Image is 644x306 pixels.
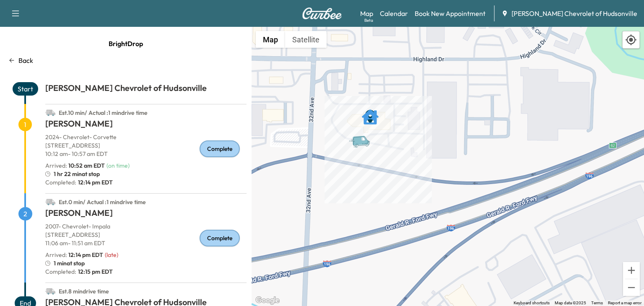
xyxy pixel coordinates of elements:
[623,279,640,296] button: Zoom out
[45,207,247,222] h1: [PERSON_NAME]
[608,301,641,305] a: Report a map error
[512,8,637,18] span: [PERSON_NAME] Chevrolet of Hudsonville
[200,140,240,157] div: Complete
[105,251,118,259] span: ( late )
[348,127,378,141] gmp-advanced-marker: Van
[18,207,32,220] span: 2
[285,31,327,48] button: Show satellite imagery
[68,162,105,169] span: 10:52 am EDT
[106,162,130,169] span: ( on time )
[514,300,550,306] button: Keyboard shortcuts
[59,198,146,206] span: Est. 0 min / Actual : 1 min drive time
[254,295,281,306] a: Open this area in Google Maps (opens a new window)
[45,239,247,247] p: 11:06 am - 11:51 am EDT
[415,8,486,18] a: Book New Appointment
[76,267,113,276] span: 12:15 pm EDT
[380,8,408,18] a: Calendar
[360,8,373,18] a: MapBeta
[254,295,281,306] img: Google
[302,8,342,19] img: Curbee Logo
[45,178,247,187] p: Completed:
[45,133,247,141] p: 2024 - Chevrolet - Corvette
[45,267,247,276] p: Completed:
[362,104,379,121] gmp-advanced-marker: NATHAN STRICKLER
[200,230,240,246] div: Complete
[591,301,603,305] a: Terms (opens in new tab)
[54,259,85,267] span: 1 min at stop
[45,141,247,150] p: [STREET_ADDRESS]
[45,222,247,231] p: 2007 - Chevrolet - Impala
[59,109,148,117] span: Est. 10 min / Actual : 1 min drive time
[45,251,103,259] p: Arrived :
[622,31,640,49] div: Recenter map
[623,262,640,279] button: Zoom in
[45,150,247,158] p: 10:12 am - 10:57 am EDT
[256,31,285,48] button: Show street map
[45,161,105,170] p: Arrived :
[109,35,143,52] span: BrightDrop
[13,82,38,96] span: Start
[76,178,113,187] span: 12:14 pm EDT
[45,231,247,239] p: [STREET_ADDRESS]
[59,288,109,295] span: Est. 8 min drive time
[45,118,247,133] h1: [PERSON_NAME]
[555,301,586,305] span: Map data ©2025
[18,118,32,131] span: 1
[45,82,247,97] h1: [PERSON_NAME] Chevrolet of Hudsonville
[54,170,100,178] span: 1 hr 22 min at stop
[18,55,33,65] p: Back
[364,17,373,23] div: Beta
[68,251,103,259] span: 12:14 pm EDT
